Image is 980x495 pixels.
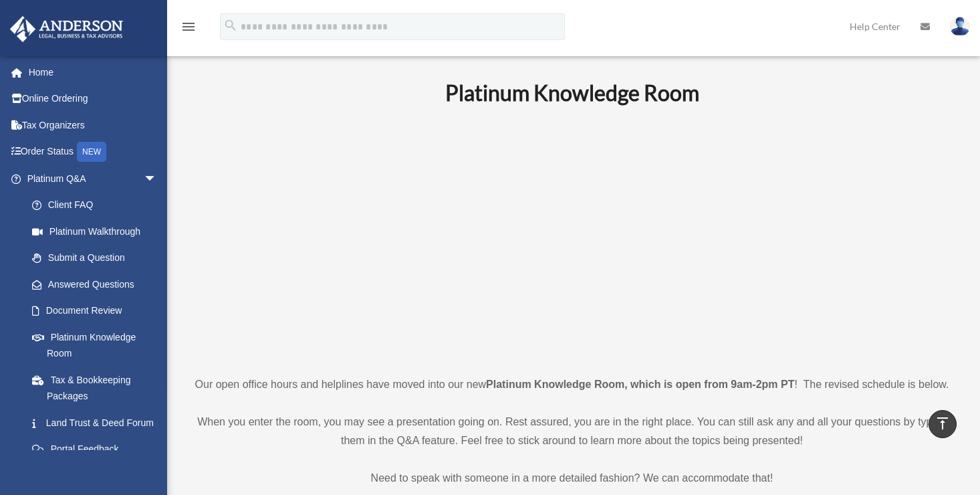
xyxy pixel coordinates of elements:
i: search [223,18,238,33]
a: Tax Organizers [9,112,177,138]
a: menu [180,23,197,35]
span: arrow_drop_down [144,165,170,193]
i: vertical_align_top [935,415,951,431]
a: Land Trust & Deed Forum [19,409,177,436]
iframe: 231110_Toby_KnowledgeRoom [372,124,773,351]
a: Order StatusNEW [9,138,177,166]
b: Platinum Knowledge Room [445,80,699,106]
p: Our open office hours and helplines have moved into our new ! The revised schedule is below. [191,375,953,394]
a: Tax & Bookkeeping Packages [19,367,177,409]
a: Platinum Walkthrough [19,218,177,245]
img: User Pic [950,17,970,36]
a: Document Review [19,298,177,324]
a: Home [9,59,177,86]
div: NEW [77,142,106,162]
a: Answered Questions [19,271,177,298]
a: Platinum Q&Aarrow_drop_down [9,165,177,192]
strong: Platinum Knowledge Room, which is open from 9am-2pm PT [486,379,794,390]
p: When you enter the room, you may see a presentation going on. Rest assured, you are in the right ... [191,413,953,450]
p: Need to speak with someone in a more detailed fashion? We can accommodate that! [191,469,953,488]
a: vertical_align_top [929,410,957,438]
i: menu [180,19,197,35]
a: Submit a Question [19,245,177,272]
a: Online Ordering [9,86,177,112]
img: Anderson Advisors Platinum Portal [6,16,127,42]
a: Portal Feedback [19,436,177,463]
a: Platinum Knowledge Room [19,324,170,367]
a: Client FAQ [19,192,177,219]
